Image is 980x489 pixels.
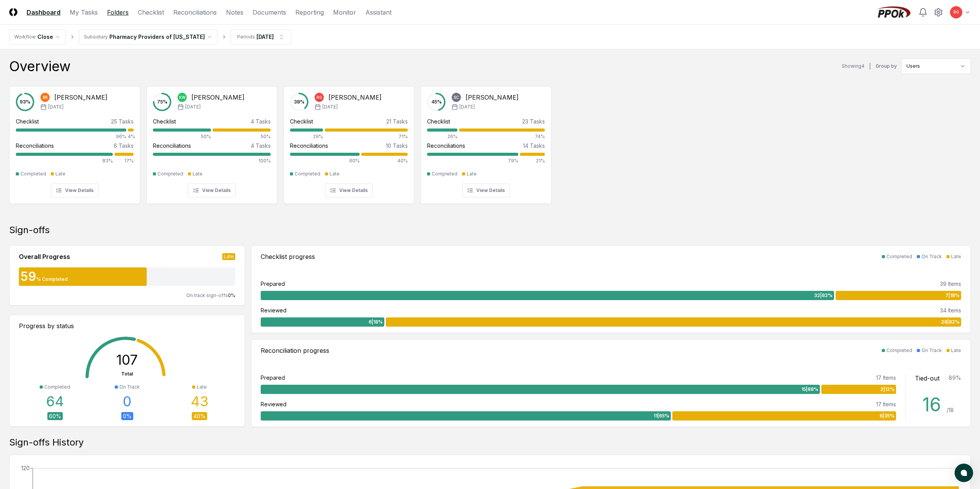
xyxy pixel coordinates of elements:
[386,117,408,125] div: 21 Tasks
[228,292,235,298] span: 0 %
[193,170,203,177] div: Late
[520,157,545,164] div: 21%
[365,8,392,17] a: Assistant
[653,412,669,419] span: 11 | 65 %
[955,464,973,482] button: atlas-launcher
[9,58,70,74] div: Overview
[27,8,60,17] a: Dashboard
[185,103,201,110] span: [DATE]
[427,117,450,125] div: Checklist
[191,394,208,409] div: 43
[47,412,63,420] div: 60 %
[325,184,373,197] button: View Details
[21,465,30,471] tspan: 120
[114,157,134,164] div: 17%
[940,306,961,314] div: 34 Items
[283,80,414,204] a: 38%RG[PERSON_NAME][DATE]Checklist21 Tasks29%71%Reconciliations10 Tasks60%40%CompletedLateView Det...
[253,8,286,17] a: Documents
[467,170,477,177] div: Late
[114,142,134,150] div: 6 Tasks
[192,412,207,420] div: 40 %
[70,8,98,17] a: My Tasks
[19,270,36,283] div: 59
[386,142,408,150] div: 10 Tasks
[940,280,961,288] div: 39 Items
[880,386,895,393] span: 2 | 12 %
[107,8,129,17] a: Folders
[179,95,186,100] span: KW
[295,8,324,17] a: Reporting
[213,133,271,140] div: 50%
[325,133,408,140] div: 71%
[949,374,961,383] div: 89 %
[9,80,140,204] a: 93%BR[PERSON_NAME][DATE]Checklist25 Tasks96%4%Reconciliations6 Tasks83%17%CompletedLateView Details
[290,117,313,125] div: Checklist
[188,184,236,197] button: View Details
[128,133,134,140] div: 4%
[146,80,277,204] a: 75%KW[PERSON_NAME][DATE]Checklist4 Tasks50%50%Reconciliations4 Tasks100%CompletedLateView Details
[111,117,134,125] div: 25 Tasks
[462,184,510,197] button: View Details
[84,33,108,40] div: Subsidiary
[20,170,46,177] div: Completed
[466,93,519,102] div: [PERSON_NAME]
[16,133,126,140] div: 96%
[876,400,896,408] div: 17 Items
[153,142,191,150] div: Reconciliations
[153,117,176,125] div: Checklist
[454,95,459,100] span: SC
[54,93,107,102] div: [PERSON_NAME]
[814,292,833,299] span: 32 | 82 %
[523,142,545,150] div: 14 Tasks
[333,8,356,17] a: Monitor
[322,103,338,110] span: [DATE]
[261,374,285,382] div: Prepared
[261,280,285,288] div: Prepared
[951,347,961,354] div: Late
[921,347,942,354] div: On Track
[19,252,70,261] div: Overall Progress
[261,400,286,408] div: Reviewed
[237,33,255,40] div: Periods
[317,95,322,100] span: RG
[295,170,320,177] div: Completed
[197,384,207,391] div: Late
[256,33,274,41] div: [DATE]
[875,6,912,18] img: PPOk logo
[922,396,946,414] div: 16
[951,253,961,260] div: Late
[43,95,48,100] span: BR
[9,29,291,45] nav: breadcrumb
[915,374,940,383] div: Tied-out
[261,346,329,355] div: Reconciliation progress
[157,170,183,177] div: Completed
[173,8,217,17] a: Reconciliations
[290,142,328,150] div: Reconciliations
[946,406,954,414] div: / 18
[801,386,818,393] span: 15 | 88 %
[19,321,235,330] div: Progress by status
[36,276,68,283] div: % Completed
[226,8,243,17] a: Notes
[46,394,64,409] div: 64
[876,64,897,68] label: Group by
[138,8,164,17] a: Checklist
[153,157,271,164] div: 100%
[55,170,65,177] div: Late
[369,319,383,325] span: 6 | 18 %
[886,347,912,354] div: Completed
[330,170,340,177] div: Late
[16,117,39,125] div: Checklist
[886,253,912,260] div: Completed
[9,436,971,449] div: Sign-offs History
[290,133,323,140] div: 29%
[261,252,315,261] div: Checklist progress
[876,374,896,382] div: 17 Items
[328,93,382,102] div: [PERSON_NAME]
[290,157,360,164] div: 60%
[869,62,871,70] div: |
[222,253,235,260] div: Late
[261,306,286,314] div: Reviewed
[16,157,113,164] div: 83%
[251,339,971,427] a: Reconciliation progressCompletedOn TrackLatePrepared17 Items15|88%2|12%Reviewed17 Items11|65%6|35...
